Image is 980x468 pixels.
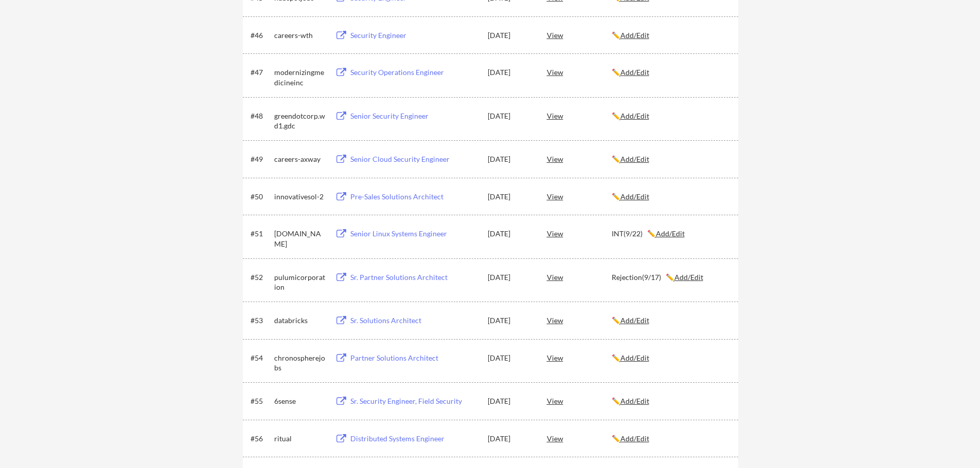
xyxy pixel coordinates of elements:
div: #46 [251,30,271,41]
div: Security Engineer [350,30,478,41]
div: [DATE] [488,315,533,326]
div: #49 [251,154,271,164]
div: View [547,268,612,286]
div: careers-axway [274,154,326,164]
div: #51 [251,229,271,239]
div: ✏️ [612,353,729,363]
div: [DATE] [488,229,533,239]
div: ✏️ [612,154,729,164]
div: View [547,26,612,44]
div: innovativesol-2 [274,192,326,202]
div: #53 [251,315,271,326]
div: Sr. Partner Solutions Architect [350,272,478,283]
div: chronospherejobs [274,353,326,373]
u: Add/Edit [620,31,649,40]
div: Rejection(9/17) ✏️ [612,272,729,283]
div: #54 [251,353,271,363]
u: Add/Edit [620,68,649,77]
u: Add/Edit [656,229,685,238]
u: Add/Edit [620,111,649,120]
div: ✏️ [612,67,729,78]
div: Distributed Systems Engineer [350,434,478,444]
div: ✏️ [612,192,729,202]
div: ✏️ [612,111,729,121]
div: #47 [251,67,271,78]
div: Senior Security Engineer [350,111,478,121]
div: greendotcorp.wd1.gdc [274,111,326,131]
div: #55 [251,396,271,406]
div: [DATE] [488,30,533,41]
div: #56 [251,434,271,444]
div: [DATE] [488,434,533,444]
div: [DATE] [488,272,533,283]
u: Add/Edit [620,434,649,443]
div: #48 [251,111,271,121]
div: View [547,391,612,410]
div: [DATE] [488,396,533,406]
div: Partner Solutions Architect [350,353,478,363]
div: Security Operations Engineer [350,67,478,78]
u: Add/Edit [620,353,649,362]
div: View [547,429,612,447]
u: Add/Edit [620,155,649,163]
div: modernizingmedicineinc [274,67,326,87]
div: View [547,106,612,125]
div: Senior Linux Systems Engineer [350,229,478,239]
div: View [547,311,612,329]
div: View [547,187,612,205]
div: #52 [251,272,271,283]
div: View [547,224,612,242]
div: databricks [274,315,326,326]
div: [DATE] [488,154,533,164]
div: View [547,149,612,168]
div: careers-wth [274,30,326,41]
div: Sr. Solutions Architect [350,315,478,326]
div: Pre-Sales Solutions Architect [350,192,478,202]
div: INT(9/22) ✏️ [612,229,729,239]
u: Add/Edit [620,397,649,405]
u: Add/Edit [620,316,649,325]
div: [DOMAIN_NAME] [274,229,326,249]
div: [DATE] [488,192,533,202]
u: Add/Edit [674,273,703,282]
div: ritual [274,434,326,444]
div: View [547,63,612,81]
div: View [547,348,612,367]
div: ✏️ [612,315,729,326]
div: [DATE] [488,353,533,363]
div: ✏️ [612,434,729,444]
div: 6sense [274,396,326,406]
div: ✏️ [612,396,729,406]
div: pulumicorporation [274,272,326,292]
div: ✏️ [612,30,729,41]
div: [DATE] [488,67,533,78]
div: [DATE] [488,111,533,121]
div: #50 [251,192,271,202]
div: Senior Cloud Security Engineer [350,154,478,164]
div: Sr. Security Engineer, Field Security [350,396,478,406]
u: Add/Edit [620,192,649,201]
